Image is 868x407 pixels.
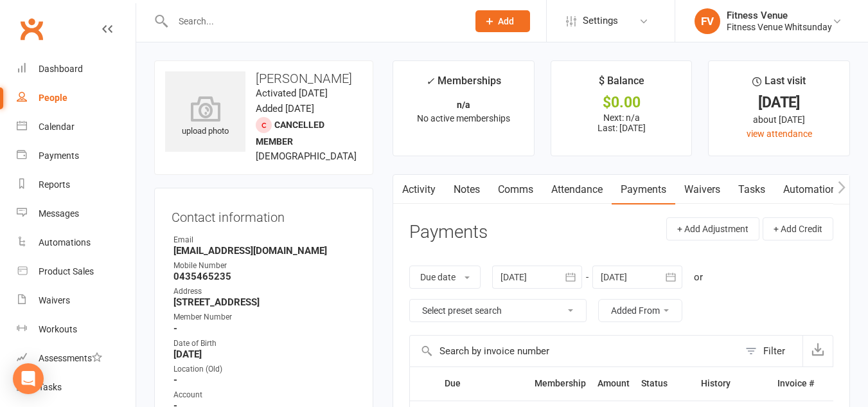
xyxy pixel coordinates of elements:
[635,367,695,400] th: Status
[747,129,812,139] a: view attendance
[173,323,356,334] strong: -
[39,353,102,363] div: Assessments
[173,285,356,298] div: Address
[256,150,357,162] span: [DEMOGRAPHIC_DATA]
[173,348,356,360] strong: [DATE]
[173,296,356,308] strong: [STREET_ADDRESS]
[173,245,356,257] strong: [EMAIL_ADDRESS][DOMAIN_NAME]
[675,175,729,204] a: Waivers
[173,234,356,246] div: Email
[173,374,356,386] strong: -
[426,73,501,96] div: Memberships
[169,12,459,30] input: Search...
[39,266,94,276] div: Product Sales
[409,266,481,289] button: Due date
[173,338,356,350] div: Date of Birth
[598,299,682,322] button: Added From
[592,367,635,400] th: Amount
[17,141,136,170] a: Payments
[417,113,510,123] span: No active memberships
[542,175,612,204] a: Attendance
[498,16,514,26] span: Add
[17,55,136,84] a: Dashboard
[39,64,83,74] div: Dashboard
[409,222,488,242] h3: Payments
[17,315,136,344] a: Workouts
[256,103,314,114] time: Added [DATE]
[17,199,136,228] a: Messages
[583,6,618,35] span: Settings
[39,324,77,334] div: Workouts
[393,175,445,204] a: Activity
[13,363,44,394] div: Open Intercom Messenger
[729,175,774,204] a: Tasks
[439,367,529,400] th: Due
[17,373,136,402] a: Tasks
[39,179,70,190] div: Reports
[15,13,48,45] a: Clubworx
[763,343,785,359] div: Filter
[695,8,720,34] div: FV
[17,170,136,199] a: Reports
[445,175,489,204] a: Notes
[39,295,70,305] div: Waivers
[17,113,136,141] a: Calendar
[475,10,530,32] button: Add
[17,228,136,257] a: Automations
[489,175,542,204] a: Comms
[17,344,136,373] a: Assessments
[39,237,91,248] div: Automations
[172,205,356,224] h3: Contact information
[772,367,820,400] th: Invoice #
[529,367,592,400] th: Membership
[165,71,362,86] h3: [PERSON_NAME]
[173,311,356,323] div: Member Number
[173,389,356,401] div: Account
[720,96,838,109] div: [DATE]
[752,73,806,96] div: Last visit
[739,336,802,366] button: Filter
[695,367,772,400] th: History
[426,75,434,87] i: ✓
[599,73,644,96] div: $ Balance
[727,21,832,33] div: Fitness Venue Whitsunday
[39,382,62,392] div: Tasks
[694,269,703,285] div: or
[39,150,79,161] div: Payments
[763,217,833,240] button: + Add Credit
[39,122,75,132] div: Calendar
[165,96,245,138] div: upload photo
[563,96,680,109] div: $0.00
[256,87,328,99] time: Activated [DATE]
[774,175,851,204] a: Automations
[256,120,324,147] span: Cancelled member
[17,286,136,315] a: Waivers
[563,113,680,133] p: Next: n/a Last: [DATE]
[173,363,356,375] div: Location (Old)
[457,100,470,110] strong: n/a
[666,217,759,240] button: + Add Adjustment
[720,113,838,127] div: about [DATE]
[612,175,675,204] a: Payments
[173,271,356,282] strong: 0435465235
[173,260,356,272] div: Mobile Number
[17,257,136,286] a: Product Sales
[727,10,832,21] div: Fitness Venue
[39,208,79,219] div: Messages
[410,336,739,366] input: Search by invoice number
[39,93,67,103] div: People
[17,84,136,113] a: People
